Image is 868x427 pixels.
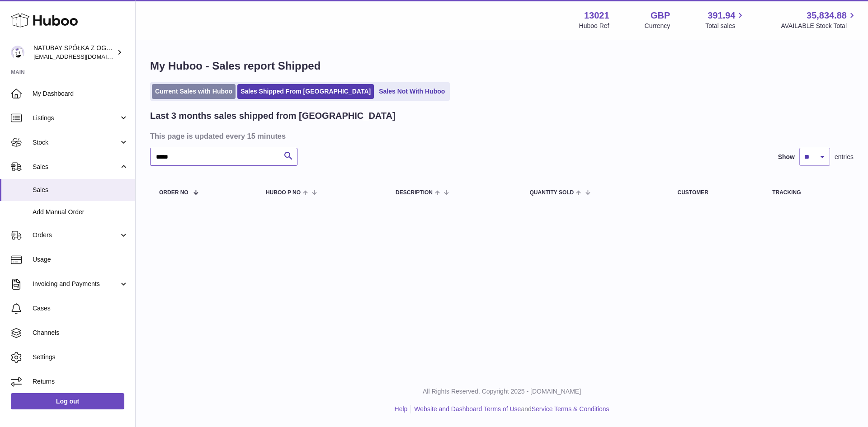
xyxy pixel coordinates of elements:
span: Add Manual Order [33,208,128,216]
span: Order No [159,190,189,196]
span: Sales [33,163,119,171]
a: Service Terms & Conditions [532,405,609,413]
span: Total sales [705,22,745,30]
a: Website and Dashboard Terms of Use [414,405,521,413]
label: Show [778,153,795,161]
strong: GBP [651,9,670,22]
span: Quantity Sold [529,190,574,196]
a: 391.94 Total sales [705,9,745,30]
span: My Dashboard [33,89,128,98]
a: 35,834.88 AVAILABLE Stock Total [781,9,857,30]
span: Listings [33,114,119,122]
span: [EMAIL_ADDRESS][DOMAIN_NAME] [33,53,133,60]
a: Help [395,405,408,413]
a: Log out [11,393,124,409]
span: 391.94 [708,9,735,22]
div: Customer [677,190,754,196]
span: AVAILABLE Stock Total [781,22,857,30]
span: entries [835,153,854,161]
a: Current Sales with Huboo [152,84,236,99]
h2: Last 3 months sales shipped from [GEOGRAPHIC_DATA] [150,110,396,122]
h3: This page is updated every 15 minutes [150,131,851,141]
span: Settings [33,353,128,361]
img: internalAdmin-13021@internal.huboo.com [11,46,24,59]
strong: 13021 [584,9,609,22]
div: NATUBAY SPÓŁKA Z OGRANICZONĄ ODPOWIEDZIALNOŚCIĄ [33,44,115,61]
a: Sales Shipped From [GEOGRAPHIC_DATA] [237,84,374,99]
span: Orders [33,231,119,239]
li: and [411,405,609,413]
span: Stock [33,138,119,147]
h1: My Huboo - Sales report Shipped [150,59,854,73]
div: Huboo Ref [579,22,609,30]
span: Cases [33,304,128,313]
div: Currency [645,22,670,30]
span: Returns [33,377,128,386]
a: Sales Not With Huboo [376,84,448,99]
span: Invoicing and Payments [33,280,119,288]
span: Channels [33,328,128,337]
span: Sales [33,186,128,194]
div: Tracking [772,190,844,196]
span: Usage [33,255,128,264]
p: All Rights Reserved. Copyright 2025 - [DOMAIN_NAME] [143,387,861,396]
span: Description [396,190,433,196]
span: Huboo P no [266,190,301,196]
span: 35,834.88 [807,9,847,22]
